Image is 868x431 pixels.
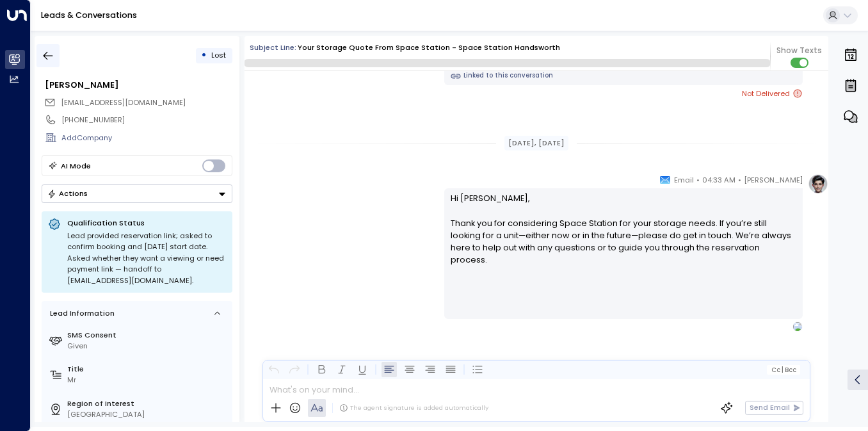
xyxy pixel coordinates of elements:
[504,136,569,150] div: [DATE], [DATE]
[702,174,735,186] span: 04:33 AM
[61,97,186,108] span: alimunawar0754@gmail.com
[771,366,796,373] span: Cc Bcc
[776,45,822,56] span: Show Texts
[45,79,232,91] div: [PERSON_NAME]
[47,189,88,198] div: Actions
[808,174,828,194] img: profile-logo.png
[782,366,784,373] span: |
[67,218,226,228] p: Qualification Status
[61,115,232,126] div: [PHONE_NUMBER]
[201,46,207,65] div: •
[61,133,232,143] div: AddCompany
[41,10,137,20] a: Leads & Conversations
[674,174,694,186] span: Email
[67,341,228,352] div: Given
[266,362,282,377] button: Undo
[339,403,488,412] div: The agent signature is added automatically
[67,409,228,420] div: [GEOGRAPHIC_DATA]
[67,231,226,287] div: Lead provided reservation link; asked to confirm booking and [DATE] start date. Asked whether the...
[744,174,803,186] span: [PERSON_NAME]
[738,174,741,186] span: •
[61,97,186,108] span: [EMAIL_ADDRESS][DOMAIN_NAME]
[42,184,232,203] button: Actions
[451,192,797,278] p: Hi [PERSON_NAME], Thank you for considering Space Station for your storage needs. If you’re still...
[250,42,296,53] span: Subject Line:
[211,50,226,60] span: Lost
[67,375,228,386] div: Mr
[61,159,91,172] div: AI Mode
[298,42,560,53] div: Your storage quote from Space Station - Space Station Handsworth
[67,398,228,409] label: Region of Interest
[287,362,302,377] button: Redo
[696,174,700,186] span: •
[46,308,115,319] div: Lead Information
[42,184,232,203] div: Button group with a nested menu
[793,322,802,331] img: ALIMUNAWAR0754@GMAIL.COM
[67,364,228,375] label: Title
[767,365,800,375] button: Cc|Bcc
[742,87,803,100] span: Not Delivered
[67,330,228,341] label: SMS Consent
